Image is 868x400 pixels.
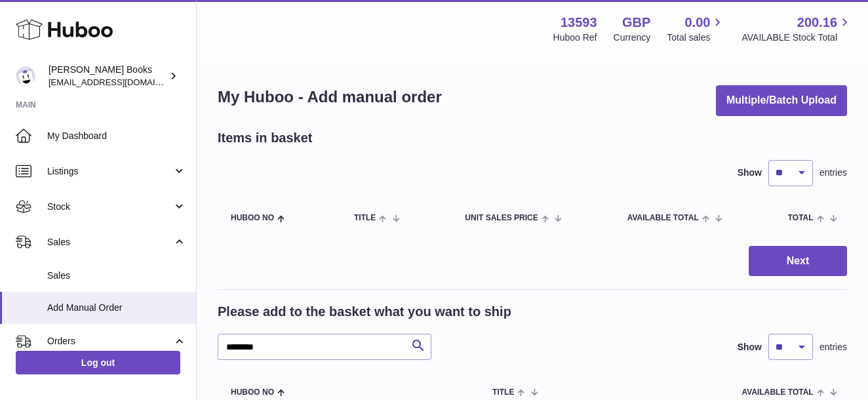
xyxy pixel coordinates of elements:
[622,14,650,31] strong: GBP
[685,14,711,31] span: 0.00
[16,66,35,86] img: info@troybooks.co.uk
[738,167,762,179] label: Show
[627,214,699,222] span: AVAILABLE Total
[47,130,186,142] span: My Dashboard
[819,167,847,179] span: entries
[47,270,186,282] span: Sales
[47,201,172,213] span: Stock
[738,341,762,353] label: Show
[614,31,651,44] div: Currency
[49,64,167,89] div: [PERSON_NAME] Books
[553,31,597,44] div: Huboo Ref
[218,129,313,147] h2: Items in basket
[218,87,442,108] h1: My Huboo - Add manual order
[47,302,186,314] span: Add Manual Order
[231,388,274,397] span: Huboo no
[16,351,180,374] a: Log out
[561,14,597,31] strong: 13593
[788,214,814,222] span: Total
[797,14,837,31] span: 200.16
[218,303,511,321] h2: Please add to the basket what you want to ship
[49,77,193,87] span: [EMAIL_ADDRESS][DOMAIN_NAME]
[742,388,814,397] span: AVAILABLE Total
[741,14,852,44] a: 200.16 AVAILABLE Stock Total
[465,214,538,222] span: Unit Sales Price
[47,165,172,178] span: Listings
[47,335,172,348] span: Orders
[354,214,376,222] span: Title
[667,14,725,44] a: 0.00 Total sales
[492,388,514,397] span: Title
[667,31,725,44] span: Total sales
[716,85,847,116] button: Multiple/Batch Upload
[749,246,847,277] button: Next
[47,236,172,249] span: Sales
[741,31,852,44] span: AVAILABLE Stock Total
[819,341,847,353] span: entries
[231,214,274,222] span: Huboo no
